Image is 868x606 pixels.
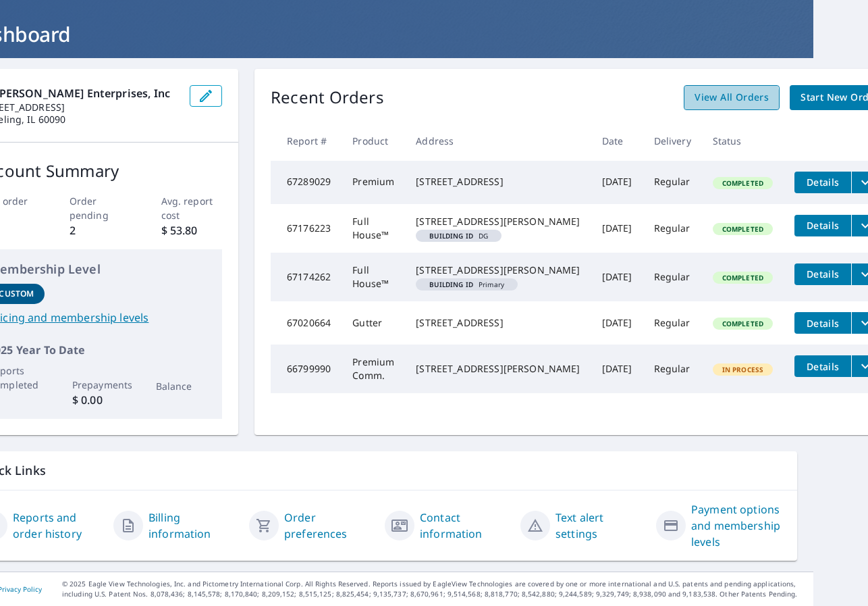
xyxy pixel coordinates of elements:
[803,268,843,280] span: Details
[405,121,591,161] th: Address
[591,253,643,301] td: [DATE]
[148,509,238,542] a: Billing information
[794,172,851,193] button: detailsBtn-67289029
[70,222,131,238] p: 2
[342,345,405,393] td: Premium Comm.
[271,345,342,393] td: 66799990
[794,215,851,236] button: detailsBtn-67176223
[342,253,405,301] td: Full House™
[591,204,643,253] td: [DATE]
[591,301,643,345] td: [DATE]
[70,194,131,222] p: Order pending
[421,232,496,239] span: DG
[591,121,643,161] th: Date
[702,121,784,161] th: Status
[342,301,405,345] td: Gutter
[342,204,405,253] td: Full House™
[794,312,851,334] button: detailsBtn-67020664
[591,161,643,204] td: [DATE]
[684,85,780,110] a: View All Orders
[161,222,223,238] p: $ 53.80
[420,509,510,542] a: Contact information
[714,365,772,374] span: In Process
[421,281,512,288] span: Primary
[416,362,580,376] div: [STREET_ADDRESS][PERSON_NAME]
[416,316,580,330] div: [STREET_ADDRESS]
[429,232,473,239] em: Building ID
[271,301,342,345] td: 67020664
[555,509,645,542] a: Text alert settings
[691,501,781,550] a: Payment options and membership levels
[416,263,580,277] div: [STREET_ADDRESS][PERSON_NAME]
[803,317,843,330] span: Details
[271,85,384,110] p: Recent Orders
[156,379,212,393] p: Balance
[271,204,342,253] td: 67176223
[342,121,405,161] th: Product
[643,345,702,393] td: Regular
[695,89,769,106] span: View All Orders
[72,392,128,408] p: $ 0.00
[13,509,103,542] a: Reports and order history
[714,319,771,328] span: Completed
[643,301,702,345] td: Regular
[62,579,807,599] p: © 2025 Eagle View Technologies, Inc. and Pictometry International Corp. All Rights Reserved. Repo...
[271,161,342,204] td: 67289029
[284,509,374,542] a: Order preferences
[643,121,702,161] th: Delivery
[794,263,851,285] button: detailsBtn-67174262
[271,253,342,301] td: 67174262
[714,273,771,282] span: Completed
[416,215,580,228] div: [STREET_ADDRESS][PERSON_NAME]
[803,360,843,373] span: Details
[271,121,342,161] th: Report #
[803,219,843,232] span: Details
[803,176,843,188] span: Details
[429,281,473,288] em: Building ID
[794,355,851,377] button: detailsBtn-66799990
[591,345,643,393] td: [DATE]
[714,178,771,188] span: Completed
[643,204,702,253] td: Regular
[714,224,771,234] span: Completed
[416,175,580,188] div: [STREET_ADDRESS]
[643,161,702,204] td: Regular
[72,378,128,392] p: Prepayments
[643,253,702,301] td: Regular
[161,194,223,222] p: Avg. report cost
[342,161,405,204] td: Premium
